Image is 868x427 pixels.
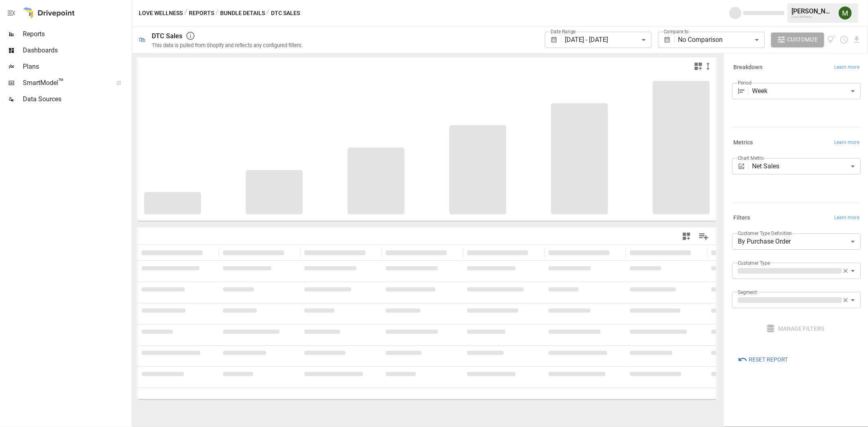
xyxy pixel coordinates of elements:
div: No Comparison [678,32,764,48]
button: Sort [366,247,378,258]
span: SmartModel [23,78,107,88]
button: Manage Columns [695,227,713,246]
button: Sort [285,247,296,258]
span: Reset Report [749,355,788,365]
div: Week [752,83,861,99]
label: Compare to [664,28,689,35]
button: Sort [203,247,215,258]
span: Plans [23,62,130,72]
span: Learn more [834,139,859,147]
span: Dashboards [23,46,130,55]
div: [DATE] - [DATE] [565,32,651,48]
div: Love Wellness [791,15,834,19]
label: Segment [738,289,757,296]
span: Learn more [834,214,859,222]
div: This data is pulled from Shopify and reflects any configured filters. [152,42,303,48]
label: Date Range [551,28,576,35]
img: Meredith Lacasse [839,7,852,20]
button: Sort [692,247,703,258]
button: Love Wellness [139,8,183,18]
label: Period [738,79,752,86]
button: Bundle Details [220,8,265,18]
div: Net Sales [752,158,861,174]
button: Reset Report [732,352,794,367]
div: [PERSON_NAME] [791,7,834,15]
span: Customize [787,35,818,45]
h6: Breakdown [733,63,763,72]
span: ™ [58,77,64,87]
button: Customize [771,33,824,47]
span: Learn more [834,63,859,72]
button: Meredith Lacasse [834,2,857,24]
div: / [267,8,269,18]
button: Sort [448,247,459,258]
div: DTC Sales [152,32,182,40]
button: Download report [852,35,861,44]
button: Reports [189,8,214,18]
h6: Filters [733,213,750,222]
label: Customer Type Definition [738,230,792,237]
button: Sort [529,247,540,258]
div: 🛍 [139,36,145,44]
label: Chart Metric [738,155,764,161]
div: By Purchase Order [732,233,861,250]
h6: Metrics [733,138,753,147]
span: Data Sources [23,94,130,104]
button: Sort [610,247,622,258]
button: Schedule report [840,35,849,44]
span: Reports [23,29,130,39]
button: View documentation [827,33,837,47]
label: Customer Type [738,259,770,266]
div: / [216,8,219,18]
div: / [184,8,187,18]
